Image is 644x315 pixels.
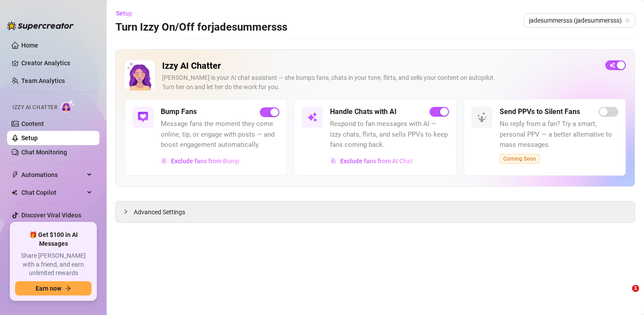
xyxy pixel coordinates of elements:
[21,120,44,127] a: Content
[625,18,630,23] span: team
[500,119,618,150] span: No reply from a fan? Try a smart, personal PPV — a better alternative to mass messages.
[21,134,38,142] a: Setup
[115,6,139,20] button: Setup
[21,185,84,200] span: Chat Copilot
[162,60,598,71] h2: Izzy AI Chatter
[123,207,134,217] div: collapsed
[61,100,75,113] img: AI Chatter
[171,157,239,165] span: Exclude fans from Bump
[21,168,84,182] span: Automations
[614,285,635,306] iframe: Intercom live chat
[123,209,128,214] span: collapsed
[500,154,540,164] span: Coming Soon
[12,189,17,196] img: Chat Copilot
[330,119,449,150] span: Respond to fan messages with AI — Izzy chats, flirts, and sells PPVs to keep fans coming back.
[632,285,639,292] span: 1
[161,154,240,168] button: Exclude fans from Bump
[161,119,279,150] span: Message fans the moment they come online, tip, or engage with posts — and boost engagement automa...
[477,112,487,122] img: svg%3e
[21,77,65,84] a: Team Analytics
[330,106,397,117] h5: Handle Chats with AI
[330,158,337,164] img: svg%3e
[529,14,630,27] span: jadesummersss (jadesummersss)
[15,231,91,248] span: 🎁 Get $100 in AI Messages
[21,56,92,70] a: Creator Analytics
[65,285,71,291] span: arrow-right
[12,171,19,178] span: thunderbolt
[307,112,318,122] img: svg%3e
[15,252,91,278] span: Share [PERSON_NAME] with a friend, and earn unlimited rewards
[330,154,413,168] button: Exclude fans from AI Chat
[21,212,81,219] a: Discover Viral Videos
[15,281,91,295] button: Earn nowarrow-right
[138,112,148,122] img: svg%3e
[116,10,132,17] span: Setup
[115,20,287,35] h3: Turn Izzy On/Off for jadesummersss
[21,149,67,156] a: Chat Monitoring
[340,157,413,165] span: Exclude fans from AI Chat
[161,106,197,117] h5: Bump Fans
[21,42,38,49] a: Home
[125,60,155,91] img: Izzy AI Chatter
[12,103,57,112] span: Izzy AI Chatter
[162,73,598,92] div: [PERSON_NAME] is your AI chat assistant — she bumps fans, chats in your tone, flirts, and sells y...
[134,207,185,217] span: Advanced Settings
[161,158,167,164] img: svg%3e
[36,285,61,292] span: Earn now
[500,106,580,117] h5: Send PPVs to Silent Fans
[7,21,74,30] img: logo-BBDzfeDw.svg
